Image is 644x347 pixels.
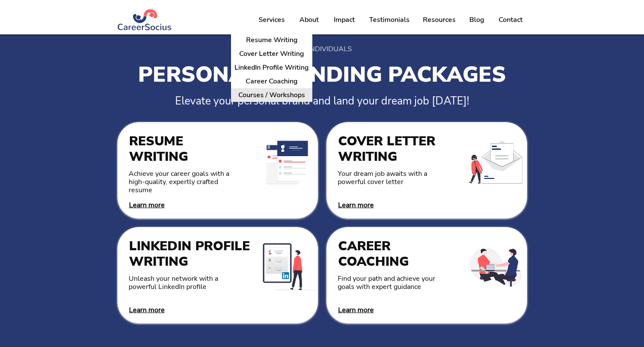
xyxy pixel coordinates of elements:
[129,170,233,195] p: Achieve your career goals with a high-quality, expertly crafted resume
[295,9,323,31] p: About
[338,305,374,315] a: Learn more
[138,60,506,89] span: PERSONAL BRANDING PACKAGES
[419,9,460,31] p: Resources
[231,34,312,47] a: Resume Writing
[129,237,250,270] span: LINKEDIN PROFILE WRITING
[231,88,312,102] a: Courses / Workshops
[365,9,414,31] p: Testimonials
[292,9,326,31] a: About
[293,44,352,54] span: FOR INDIVIDUALS
[254,9,289,31] p: Services
[252,9,292,31] a: Services
[338,169,427,187] span: Your dream job awaits with a powerful cover letter
[243,34,301,47] p: Resume Writing
[330,9,359,31] p: Impact
[338,237,409,270] span: CAREER COACHING
[338,200,374,210] a: Learn more
[129,132,188,166] span: RESUME WRITING
[338,274,435,292] span: Find your path and achieve your goals with expert guidance
[362,9,416,31] a: Testimonials
[326,9,362,31] a: Impact
[494,9,527,31] p: Contact
[231,74,312,88] a: Career Coaching
[254,235,319,300] img: LinkedIn Profile Writing.png
[231,61,312,74] p: LinkedIn Profile Writing
[463,130,528,195] img: Cover Letter.png
[338,132,435,166] span: COVER LETTER WRITING
[242,75,301,88] p: Career Coaching
[252,9,530,31] nav: Site
[416,9,462,31] a: Resources
[465,9,489,31] p: Blog
[231,61,312,74] a: LinkedIn Profile Writing
[236,47,308,61] p: Cover Letter Writing
[129,305,165,315] a: Learn more
[491,9,530,31] a: Contact
[231,47,312,61] a: Cover Letter Writing
[117,9,173,31] img: Logo Blue (#283972) png.png
[463,235,528,300] img: Career Consultation.png
[235,89,308,102] p: Courses / Workshops
[254,130,319,195] img: Resume Writing.png
[462,9,491,31] a: Blog
[129,274,218,292] span: Unleash your network with a powerful LinkedIn profile
[129,200,165,210] a: Learn more
[175,94,469,108] span: Elevate your personal brand and land your dream job [DATE]!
